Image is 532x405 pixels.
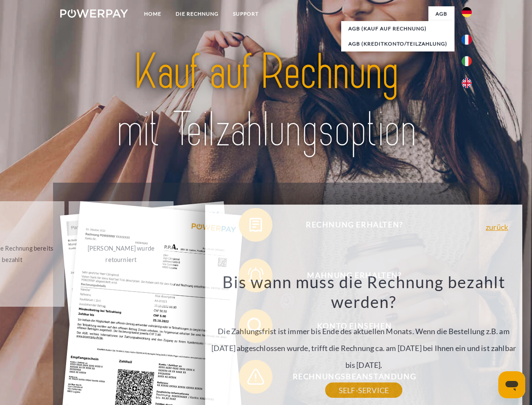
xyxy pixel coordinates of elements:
iframe: Schaltfläche zum Öffnen des Messaging-Fensters [498,371,525,398]
div: Die Zahlungsfrist ist immer bis Ende des aktuellen Monats. Wenn die Bestellung z.B. am [DATE] abg... [210,272,518,390]
a: AGB (Kauf auf Rechnung) [341,21,454,36]
img: title-powerpay_de.svg [80,40,452,162]
a: zurück [486,223,508,231]
img: de [462,7,472,17]
img: fr [462,35,472,45]
img: it [462,56,472,66]
a: agb [428,6,454,22]
a: SUPPORT [226,6,266,22]
img: logo-powerpay-white.svg [60,9,128,18]
h3: Bis wann muss die Rechnung bezahlt werden? [210,272,518,312]
a: SELF-SERVICE [325,383,402,398]
a: DIE RECHNUNG [168,6,226,22]
img: en [462,78,472,88]
a: AGB (Kreditkonto/Teilzahlung) [341,36,454,51]
div: [PERSON_NAME] wurde retourniert [74,243,168,265]
a: Home [137,6,168,22]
